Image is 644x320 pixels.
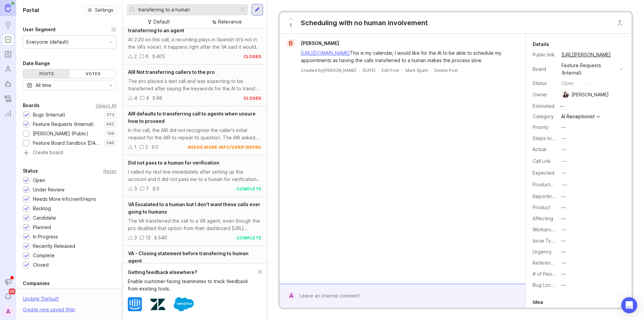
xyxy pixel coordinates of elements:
[33,214,56,222] div: Candidate
[533,158,551,164] label: Call Link
[95,7,113,13] span: Settings
[402,67,403,73] div: ·
[359,67,360,73] div: ·
[188,144,262,150] div: needs more info/verif/repro
[533,170,554,176] label: Expected
[2,107,14,120] a: Reporting
[301,40,339,46] span: [PERSON_NAME]
[533,182,568,187] label: ProductboardID
[156,94,162,102] div: 98
[613,16,627,30] button: Close button
[23,26,56,34] div: User Segment
[134,185,137,192] div: 5
[33,121,94,128] div: Feature Requests (Internal)
[33,177,45,184] div: Open
[561,114,595,119] div: AI Receptionist
[382,67,399,73] div: Edit Post
[123,15,267,64] a: VA2 routed to a spanish voicemail at the same time as transferring to an agentAt 2:20 on this cal...
[533,216,553,221] label: Affecting
[138,6,236,13] input: Search...
[434,67,458,73] div: Delete Post
[146,234,151,241] div: 12
[561,259,566,267] div: —
[533,204,550,210] label: Product
[561,281,566,289] div: —
[123,64,267,106] a: AIR Not transferring callers to the proThe pro placed a test call and was expecting to be transfe...
[128,69,215,75] span: AIR Not transferring callers to the pro
[106,122,114,127] p: 942
[23,101,40,109] div: Boards
[128,217,262,232] div: The VA transferred the call to a VR agent, even though the pro disabled that option from their da...
[23,279,50,287] div: Companies
[561,248,566,256] div: —
[23,306,75,313] div: Create new saved filter
[123,246,267,295] a: VA - Closing statement before transfering to human agentThe VA stated "Thank you for providing al...
[562,181,567,188] div: —
[244,54,262,59] div: closed
[533,80,556,87] div: Status
[559,225,568,234] button: Workaround
[128,250,249,264] span: VA - Closing statement before transfering to human agent
[406,67,428,73] button: Mark Spam
[572,91,609,98] div: [PERSON_NAME]
[107,131,114,136] p: 100
[33,186,64,193] div: Under Review
[23,70,70,78] div: Posts
[533,91,556,98] div: Owner
[156,53,165,60] div: 405
[155,143,158,151] div: 0
[533,271,580,277] label: # of People Affected
[106,140,114,146] p: 596
[560,180,569,189] button: ProductboardID
[33,242,75,250] div: Recently Released
[158,234,167,241] div: 540
[533,51,556,58] div: Public link
[533,238,557,243] label: Issue Type
[2,276,14,288] button: Announcements
[128,297,142,311] img: Intercom logo
[23,167,38,175] div: Status
[533,124,548,130] label: Priority
[85,5,116,15] a: Settings
[533,193,569,199] label: Reporting Team
[33,224,51,231] div: Planned
[2,48,14,60] a: Roadmaps
[33,252,55,259] div: Complete
[533,146,546,152] label: Actual
[561,62,617,77] div: Feature Requests (Internal)
[558,102,567,110] div: —
[33,195,96,203] div: Needs More Info/verif/repro
[150,297,165,312] img: Zendesk logo
[5,4,11,12] img: Canny Home
[286,39,295,48] div: B
[561,135,566,142] div: —
[2,19,14,31] a: Ideas
[2,93,14,105] a: Changelog
[431,67,432,73] div: ·
[2,305,14,317] button: A
[533,227,560,232] label: Workaround
[561,215,566,222] div: —
[23,59,50,67] div: Date Range
[134,143,137,151] div: 1
[146,53,149,60] div: 6
[128,36,262,51] div: At 2:20 on this call, a recording plays in Spanish (it's not in the VA's voice). It happens right...
[282,39,344,48] a: B[PERSON_NAME]
[289,22,292,29] span: 1
[2,290,14,303] button: Notifications
[559,259,568,267] button: Reference(s)
[33,130,89,137] div: [PERSON_NAME] (Public)
[134,53,137,60] div: 2
[559,169,568,177] button: Expected
[301,49,512,64] div: This is my calendar, I would like for the AI to be able to schedule my appointments as having the...
[562,157,567,165] div: —
[559,145,568,154] button: Actual
[146,94,149,102] div: 4
[561,193,566,200] div: —
[2,34,14,46] a: Portal
[561,124,566,131] div: —
[134,234,137,241] div: 3
[33,111,65,119] div: Bugs (Internal)
[123,106,267,155] a: AIR defaults to transferring call to agents when unsure how to proceedIn this call, the AIR did n...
